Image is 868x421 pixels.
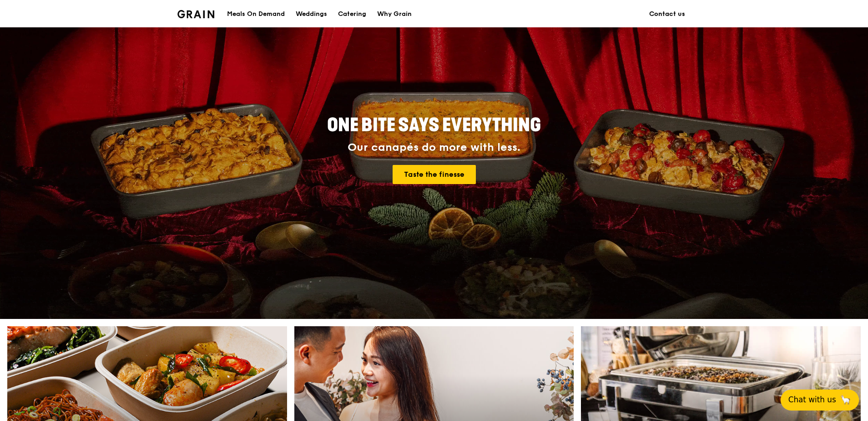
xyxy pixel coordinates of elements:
span: ONE BITE SAYS EVERYTHING [327,114,541,136]
a: Catering [333,0,372,28]
div: Why Grain [377,0,412,28]
a: Contact us [644,0,691,28]
a: Why Grain [372,0,417,28]
div: Our canapés do more with less. [270,141,598,154]
span: 🦙 [840,394,851,406]
a: Weddings [290,0,333,28]
button: Chat with us🦙 [781,390,859,411]
div: Catering [338,0,366,28]
div: Meals On Demand [227,0,285,28]
span: Chat with us [788,394,836,406]
img: Grain [177,10,214,18]
a: Taste the finesse [393,165,476,184]
div: Weddings [296,0,327,28]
